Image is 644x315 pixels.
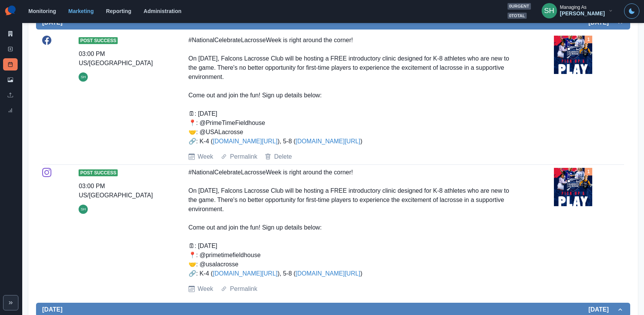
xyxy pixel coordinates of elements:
[79,49,153,68] div: 03:00 PM US/[GEOGRAPHIC_DATA]
[536,3,619,18] button: Managing As[PERSON_NAME]
[508,3,531,10] span: 0 urgent
[554,36,592,74] img: yzftib3talcmytjmulps
[81,72,86,82] div: Sara Haas
[68,8,94,14] a: Marketing
[213,270,278,277] a: [DOMAIN_NAME][URL]
[296,270,360,277] a: [DOMAIN_NAME][URL]
[554,168,592,206] img: yzftib3talcmytjmulps
[79,169,118,176] span: Post Success
[560,5,586,10] div: Managing As
[3,58,18,71] a: Post Schedule
[198,284,214,294] a: Week
[296,138,360,144] a: [DOMAIN_NAME][URL]
[79,37,118,44] span: Post Success
[585,36,592,43] div: Total Media Attached
[3,28,18,40] a: Marketing Summary
[230,284,257,294] a: Permalink
[585,168,592,176] div: Total Media Attached
[106,8,131,14] a: Reporting
[3,295,18,310] button: Expand
[213,138,278,144] a: [DOMAIN_NAME][URL]
[144,8,182,14] a: Administration
[544,2,554,20] div: Sara Haas
[3,43,18,55] a: New Post
[230,152,257,161] a: Permalink
[36,30,630,303] div: [DATE][DATE]
[81,205,86,214] div: Sara Haas
[274,152,292,161] a: Delete
[3,104,18,116] a: Review Summary
[28,8,56,14] a: Monitoring
[3,89,18,101] a: Uploads
[198,152,214,161] a: Week
[79,182,153,200] div: 03:00 PM US/[GEOGRAPHIC_DATA]
[42,306,62,313] h2: [DATE]
[508,13,527,19] span: 0 total
[560,10,605,17] div: [PERSON_NAME]
[189,36,514,146] div: #NationalCelebrateLacrosseWeek is right around the corner! On [DATE], Falcons Lacrosse Club will ...
[588,306,616,313] h2: [DATE]
[189,168,514,278] div: #NationalCelebrateLacrosseWeek is right around the corner! On [DATE], Falcons Lacrosse Club will ...
[3,74,18,86] a: Media Library
[624,3,639,19] button: Toggle Mode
